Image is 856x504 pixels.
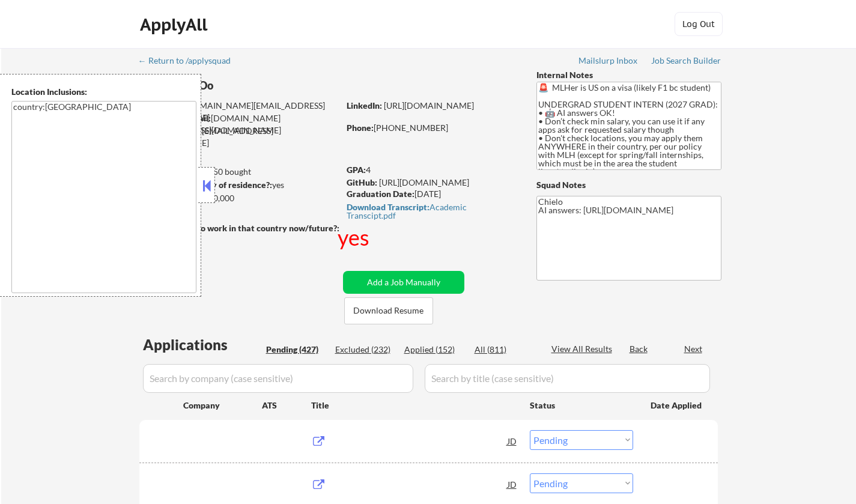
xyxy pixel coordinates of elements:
strong: LinkedIn: [347,100,382,111]
div: Company [183,399,262,411]
strong: Graduation Date: [347,189,414,199]
div: 152 sent / 250 bought [139,166,339,178]
strong: GPA: [347,165,366,175]
a: Mailslurp Inbox [578,56,639,68]
div: View All Results [551,343,616,355]
button: Log Out [675,12,723,36]
button: Download Resume [344,297,433,324]
div: [DOMAIN_NAME][EMAIL_ADDRESS][DOMAIN_NAME] [140,112,339,136]
div: Applied (152) [404,344,464,356]
div: Location Inclusions: [11,86,196,98]
strong: GitHub: [347,177,377,187]
div: Squad Notes [536,179,721,191]
a: [URL][DOMAIN_NAME] [384,100,474,111]
div: yes [338,222,372,252]
div: [DATE] [347,188,517,200]
a: Download Transcript:Academic Transcipt.pdf [347,202,514,220]
div: ApplyAll [140,14,211,35]
div: [PHONE_NUMBER] [347,122,517,134]
div: Title [311,399,518,411]
strong: Download Transcript: [347,202,430,212]
a: [URL][DOMAIN_NAME] [379,177,469,187]
button: Add a Job Manually [343,271,464,294]
div: [EMAIL_ADDRESS][DOMAIN_NAME] [139,125,339,148]
div: All (811) [475,344,535,356]
div: Back [630,343,649,355]
input: Search by company (case sensitive) [143,364,413,393]
div: Applications [143,338,262,352]
a: Job Search Builder [651,56,721,68]
div: [DOMAIN_NAME][EMAIL_ADDRESS][DOMAIN_NAME] [140,100,339,123]
div: ATS [262,399,311,411]
div: AungNanda Oo [139,78,386,93]
a: ← Return to /applysquad [138,56,242,68]
div: Academic Transcipt.pdf [347,203,514,220]
div: Pending (427) [266,344,326,356]
div: JD [506,430,518,452]
div: yes [139,179,335,191]
div: Internal Notes [536,69,721,81]
div: $70,000 [139,192,339,204]
div: ← Return to /applysquad [138,56,242,65]
div: JD [506,473,518,495]
div: Job Search Builder [651,56,721,65]
div: 4 [347,164,518,176]
strong: Phone: [347,123,374,133]
strong: Will need Visa to work in that country now/future?: [139,223,339,233]
input: Search by title (case sensitive) [425,364,710,393]
div: Date Applied [651,399,703,411]
div: Status [530,394,633,416]
div: Next [684,343,703,355]
div: Mailslurp Inbox [578,56,639,65]
div: Excluded (232) [335,344,395,356]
